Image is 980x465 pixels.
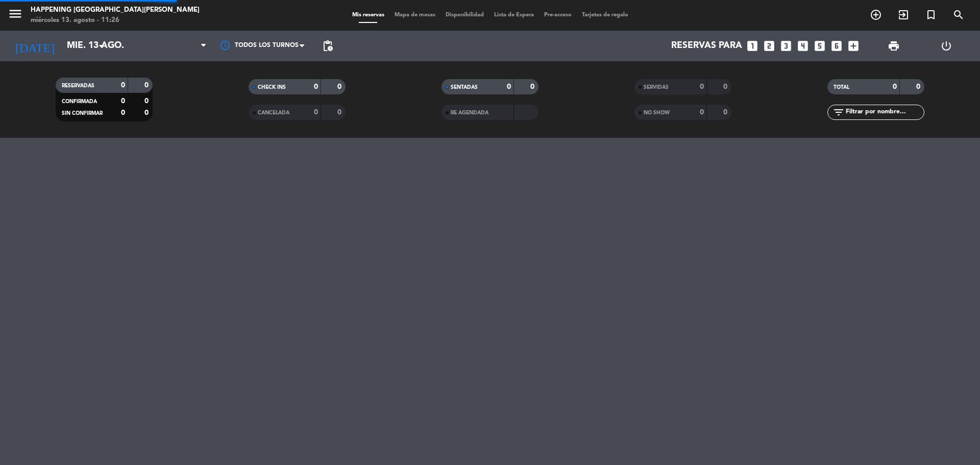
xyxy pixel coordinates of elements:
i: looks_6 [830,39,843,53]
i: exit_to_app [897,9,910,21]
span: pending_actions [322,40,334,52]
strong: 0 [723,109,729,116]
span: Tarjetas de regalo [577,12,633,18]
i: looks_5 [813,39,826,53]
div: Happening [GEOGRAPHIC_DATA][PERSON_NAME] [31,5,200,15]
i: power_settings_new [940,40,952,52]
i: search [952,9,965,21]
span: Pre-acceso [539,12,577,18]
i: looks_two [763,39,776,53]
span: TOTAL [834,85,849,90]
i: filter_list [832,106,845,118]
strong: 0 [893,83,897,90]
strong: 0 [144,82,151,89]
i: arrow_drop_down [95,40,107,52]
strong: 0 [723,83,729,90]
i: looks_one [746,39,759,53]
strong: 0 [121,82,125,89]
span: Reservas para [671,41,742,51]
span: CHECK INS [258,85,286,90]
span: print [888,40,900,52]
strong: 0 [530,83,536,90]
strong: 0 [507,83,511,90]
button: menu [8,6,23,25]
span: SENTADAS [451,85,478,90]
i: looks_4 [796,39,810,53]
i: turned_in_not [925,9,937,21]
strong: 0 [337,109,344,116]
strong: 0 [314,109,318,116]
strong: 0 [144,97,151,105]
strong: 0 [121,109,125,116]
span: Mapa de mesas [389,12,440,18]
strong: 0 [314,83,318,90]
span: CANCELADA [258,110,289,115]
i: [DATE] [8,35,62,57]
span: SIN CONFIRMAR [62,111,103,116]
span: Lista de Espera [489,12,539,18]
strong: 0 [121,97,125,105]
div: LOG OUT [920,31,972,61]
span: RE AGENDADA [451,110,488,115]
span: RESERVADAS [62,83,94,88]
input: Filtrar por nombre... [845,107,924,118]
span: CONFIRMADA [62,99,97,104]
i: menu [8,6,23,21]
strong: 0 [700,109,704,116]
strong: 0 [337,83,344,90]
span: Disponibilidad [440,12,489,18]
i: add_box [847,39,860,53]
strong: 0 [700,83,704,90]
span: SERVIDAS [644,85,669,90]
i: add_circle_outline [870,9,882,21]
i: looks_3 [779,39,793,53]
strong: 0 [916,83,922,90]
strong: 0 [144,109,151,116]
div: miércoles 13. agosto - 11:26 [31,15,200,26]
span: NO SHOW [644,110,670,115]
span: Mis reservas [347,12,389,18]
